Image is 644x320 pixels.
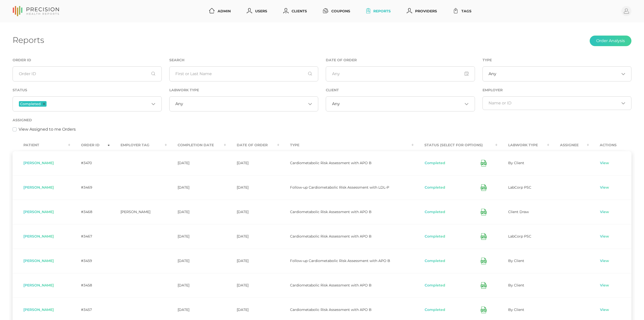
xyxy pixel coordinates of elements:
span: By Client [508,161,524,165]
td: [DATE] [226,175,279,200]
input: Search for option [48,101,149,107]
span: Any [489,71,496,76]
span: Completed [20,102,41,106]
th: Date Of Order : activate to sort column ascending [226,139,279,151]
label: Employer [482,88,503,92]
label: Labwork Type [169,88,199,92]
a: Reports [364,7,393,16]
div: Search for option [326,96,475,111]
th: Patient : activate to sort column ascending [13,139,70,151]
a: Tags [451,7,473,16]
th: Assignee : activate to sort column ascending [549,139,589,151]
span: Cardiometabolic Risk Assessment with APO B [290,161,372,165]
span: Follow-up Cardiometabolic Risk Assessment with APO B [290,258,390,263]
div: Search for option [482,96,632,110]
span: [PERSON_NAME] [23,185,54,190]
a: View [600,258,609,264]
input: Any [326,66,475,81]
label: Order ID [13,58,31,62]
span: By Client [508,307,524,312]
td: #3458 [70,273,110,298]
span: [PERSON_NAME] [23,258,54,263]
button: Completed [424,283,446,288]
input: Search for option [496,71,619,76]
span: Cardiometabolic Risk Assessment with APO B [290,210,372,214]
a: Coupons [321,7,352,16]
td: [DATE] [226,249,279,273]
td: [DATE] [226,200,279,224]
td: [DATE] [167,151,226,175]
span: Any [175,101,183,106]
a: Users [245,7,269,16]
th: Type : activate to sort column ascending [279,139,414,151]
td: #3470 [70,151,110,175]
button: Completed [424,161,446,166]
input: First or Last Name [169,66,318,81]
td: [DATE] [167,249,226,273]
span: Follow-up Cardiometabolic Risk Assessment with LDL-P [290,185,389,190]
span: [PERSON_NAME] [23,283,54,287]
span: [PERSON_NAME] [23,210,54,214]
td: [PERSON_NAME] [110,200,167,224]
td: [DATE] [226,224,279,249]
a: View [600,234,609,239]
a: Admin [207,7,233,16]
button: Completed [424,234,446,239]
th: Completion Date : activate to sort column ascending [167,139,226,151]
button: Completed [424,258,446,264]
input: Order ID [13,66,162,81]
div: Search for option [13,96,162,111]
label: View Assigned to me Orders [19,126,76,132]
button: Completed [424,210,446,215]
td: #3468 [70,200,110,224]
input: Search for option [340,101,463,106]
label: Search [169,58,184,62]
label: Type [482,58,492,62]
label: Client [326,88,339,92]
input: Search for option [489,101,619,106]
th: Actions [589,139,631,151]
span: LabCorp PSC [508,234,531,239]
span: [PERSON_NAME] [23,161,54,165]
button: Completed [424,307,446,312]
span: [PERSON_NAME] [23,234,54,239]
span: Client Draw [508,210,529,214]
span: Cardiometabolic Risk Assessment with APO B [290,307,372,312]
a: View [600,307,609,312]
button: Completed [424,185,446,190]
div: Search for option [169,96,318,111]
td: [DATE] [167,224,226,249]
td: [DATE] [167,175,226,200]
td: #3469 [70,175,110,200]
a: View [600,185,609,190]
a: Providers [405,7,439,16]
span: Any [332,101,340,106]
span: LabCorp PSC [508,185,531,190]
th: Status (Select for Options) : activate to sort column ascending [414,139,497,151]
label: Date of Order [326,58,357,62]
label: Status [13,88,27,92]
button: Order Analysis [590,36,631,46]
th: Order ID : activate to sort column ascending [70,139,110,151]
th: Labwork Type : activate to sort column ascending [497,139,549,151]
th: Employer Tag : activate to sort column ascending [110,139,167,151]
span: By Client [508,283,524,287]
span: By Client [508,258,524,263]
a: View [600,283,609,288]
div: Search for option [482,66,632,81]
input: Search for option [183,101,306,106]
span: Cardiometabolic Risk Assessment with APO B [290,283,372,287]
span: [PERSON_NAME] [23,307,54,312]
td: #3459 [70,249,110,273]
button: Deselect Completed [43,103,45,105]
td: [DATE] [226,273,279,298]
td: [DATE] [167,273,226,298]
a: Clients [281,7,309,16]
td: [DATE] [226,151,279,175]
label: Assigned [13,118,32,122]
h1: Reports [13,35,44,45]
a: View [600,210,609,215]
a: View [600,161,609,166]
span: Cardiometabolic Risk Assessment with APO B [290,234,372,239]
td: #3467 [70,224,110,249]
